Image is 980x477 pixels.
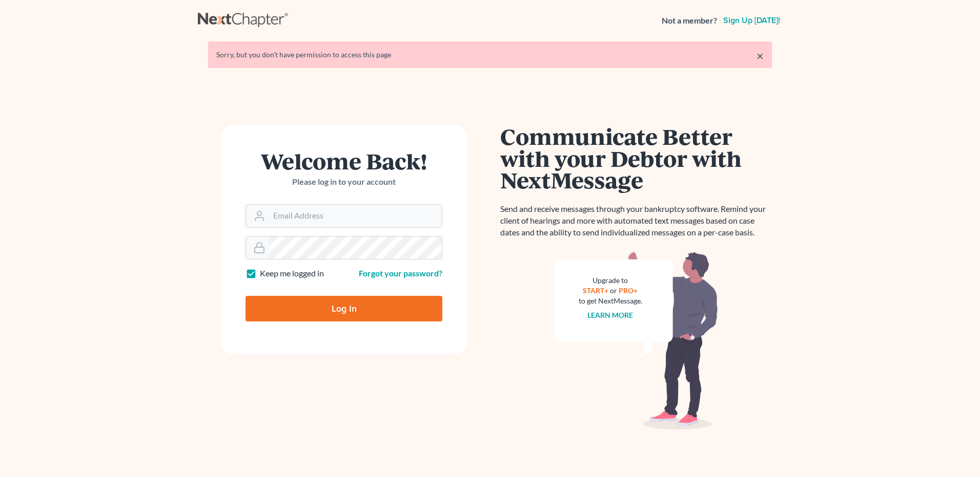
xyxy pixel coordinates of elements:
[588,311,634,319] a: Learn more
[619,286,638,295] a: PRO+
[610,286,618,295] span: or
[246,296,442,321] input: Log In
[260,268,324,279] label: Keep me logged in
[583,286,609,295] a: START+
[554,251,718,430] img: nextmessage_bg-59042aed3d76b12b5cd301f8e5b87938c9018125f34e5fa2b7a6b67550977c72.svg
[757,50,764,62] a: ×
[662,15,717,27] strong: Not a member?
[579,296,642,306] div: to get NextMessage.
[246,176,442,188] p: Please log in to your account
[579,275,642,286] div: Upgrade to
[721,16,782,25] a: Sign up [DATE]!
[216,50,764,60] div: Sorry, but you don't have permission to access this page
[269,205,442,227] input: Email Address
[500,203,772,238] p: Send and receive messages through your bankruptcy software. Remind your client of hearings and mo...
[246,150,442,172] h1: Welcome Back!
[359,268,442,278] a: Forgot your password?
[500,125,772,191] h1: Communicate Better with your Debtor with NextMessage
